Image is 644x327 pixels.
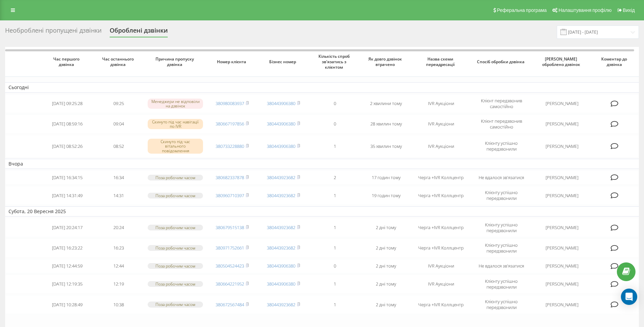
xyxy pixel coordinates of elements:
[148,263,203,269] div: Поза робочим часом
[533,135,591,157] td: [PERSON_NAME]
[309,275,361,294] td: 1
[418,56,464,67] span: Назва схеми переадресації
[93,94,144,113] td: 09:25
[93,115,144,134] td: 09:04
[470,295,532,314] td: Клієнту успішно передзвонили
[216,245,244,251] a: 380971752661
[533,170,591,185] td: [PERSON_NAME]
[412,186,471,205] td: Черга +IVR Коллцентр
[621,289,637,305] div: Open Intercom Messenger
[412,94,471,113] td: IVR Аукціони
[267,121,295,127] a: 380443906380
[148,245,203,251] div: Поза робочим часом
[93,259,144,273] td: 12:44
[533,295,591,314] td: [PERSON_NAME]
[110,27,168,37] div: Оброблені дзвінки
[263,59,303,65] span: Бізнес номер
[470,275,532,294] td: Клієнту успішно передзвонили
[412,135,471,157] td: IVR Аукціони
[5,159,639,169] td: Вчора
[623,7,635,13] span: Вихід
[267,100,295,106] a: 380443906380
[216,224,244,230] a: 380679515138
[412,239,471,258] td: Черга +IVR Коллцентр
[42,115,93,134] td: [DATE] 08:59:16
[216,174,244,180] a: 380682337878
[558,7,611,13] span: Налаштування профілю
[148,99,203,109] div: Менеджери не відповіли на дзвінок
[315,54,355,70] span: Кількість спроб зв'язатись з клієнтом
[361,239,412,258] td: 2 дні тому
[267,281,295,287] a: 380443906380
[5,27,102,37] div: Необроблені пропущені дзвінки
[309,135,361,157] td: 1
[309,295,361,314] td: 1
[93,170,144,185] td: 16:34
[309,218,361,237] td: 1
[42,135,93,157] td: [DATE] 08:52:26
[539,56,585,67] span: [PERSON_NAME] оброблено дзвінок
[93,218,144,237] td: 20:24
[361,115,412,134] td: 28 хвилин тому
[42,186,93,205] td: [DATE] 14:31:49
[470,135,532,157] td: Клієнту успішно передзвонили
[42,259,93,273] td: [DATE] 12:44:59
[216,302,244,308] a: 380672567484
[267,302,295,308] a: 380443923682
[309,170,361,185] td: 2
[42,239,93,258] td: [DATE] 16:23:22
[361,170,412,185] td: 17 годин тому
[42,94,93,113] td: [DATE] 09:25:28
[477,59,527,65] span: Спосіб обробки дзвінка
[216,263,244,269] a: 380504524423
[361,218,412,237] td: 2 дні тому
[5,206,639,217] td: Субота, 20 Вересня 2025
[216,281,244,287] a: 380664221952
[93,295,144,314] td: 10:38
[361,186,412,205] td: 19 годин тому
[533,259,591,273] td: [PERSON_NAME]
[309,94,361,113] td: 0
[470,115,532,134] td: Клієнт передзвонив самостійно
[533,239,591,258] td: [PERSON_NAME]
[93,135,144,157] td: 08:52
[267,263,295,269] a: 380443906380
[42,275,93,294] td: [DATE] 12:19:35
[533,218,591,237] td: [PERSON_NAME]
[470,239,532,258] td: Клієнту успішно передзвонили
[309,186,361,205] td: 1
[148,175,203,180] div: Поза робочим часом
[309,239,361,258] td: 1
[148,193,203,199] div: Поза робочим часом
[412,218,471,237] td: Черга +IVR Коллцентр
[148,281,203,287] div: Поза робочим часом
[309,259,361,273] td: 0
[412,275,471,294] td: IVR Аукціони
[212,59,252,65] span: Номер клієнта
[93,186,144,205] td: 14:31
[267,192,295,199] a: 380443923682
[93,239,144,258] td: 16:23
[150,56,200,67] span: Причина пропуску дзвінка
[216,121,244,127] a: 380667197856
[267,224,295,230] a: 380443923682
[533,94,591,113] td: [PERSON_NAME]
[366,56,406,67] span: Як довго дзвінок втрачено
[361,135,412,157] td: 35 хвилин тому
[216,143,244,149] a: 380733228880
[361,94,412,113] td: 2 хвилини тому
[597,56,633,67] span: Коментар до дзвінка
[533,115,591,134] td: [PERSON_NAME]
[216,192,244,199] a: 380960710397
[267,174,295,180] a: 380443923682
[148,225,203,230] div: Поза робочим часом
[361,275,412,294] td: 2 дні тому
[5,82,639,92] td: Сьогодні
[479,174,524,180] span: Не вдалося зв'язатися
[479,263,524,269] span: Не вдалося зв'язатися
[148,302,203,307] div: Поза робочим часом
[42,170,93,185] td: [DATE] 16:34:15
[412,115,471,134] td: IVR Аукціони
[533,186,591,205] td: [PERSON_NAME]
[148,119,203,129] div: Скинуто під час навігації по IVR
